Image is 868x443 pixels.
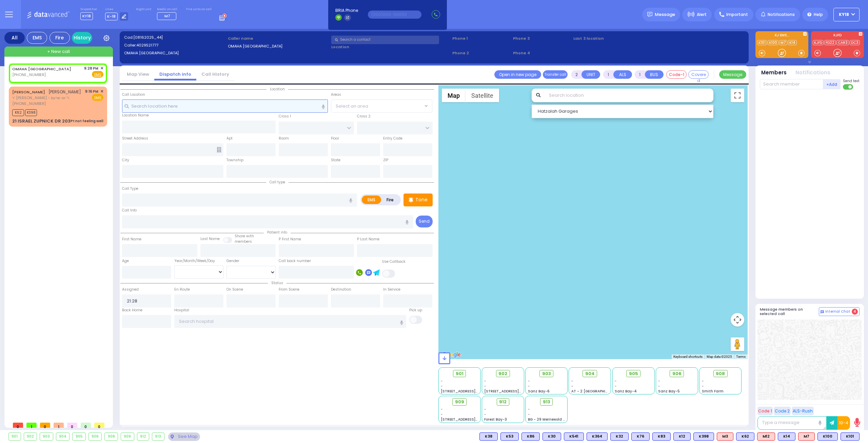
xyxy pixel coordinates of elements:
[267,87,288,92] span: Location
[331,44,450,50] label: Location
[484,412,486,417] span: -
[67,423,77,428] span: 0
[543,399,550,405] span: 913
[499,399,507,405] span: 912
[383,158,388,163] label: ZIP
[264,230,291,235] span: Patient info
[200,236,220,242] label: Last Name
[610,432,629,441] div: BLS
[658,384,660,389] span: -
[819,307,860,316] button: Internal Chat 4
[442,89,466,102] button: Show street map
[850,40,860,45] a: DC3
[12,95,81,101] span: ר' [PERSON_NAME] - ר' יוט שרעם
[528,417,566,422] span: BG - 29 Merriewold S.
[12,101,46,106] span: [PHONE_NUMBER]
[122,287,139,292] label: Assigned
[27,10,72,19] img: Logo
[761,69,787,77] button: Members
[631,432,650,441] div: K76
[817,432,838,441] div: K100
[498,370,507,377] span: 902
[50,32,70,44] div: Fire
[12,118,71,125] div: 21 ISRAEL ZUPNICK DR 203
[122,186,138,191] label: Call Type
[441,407,443,412] span: -
[693,432,714,441] div: K398
[571,389,622,394] span: AT - 2 [GEOGRAPHIC_DATA]
[331,136,339,141] label: Floor
[136,7,151,12] label: Night unit
[521,432,540,441] div: BLS
[84,66,98,71] span: 9:28 PM
[837,416,850,430] button: 10-4
[615,379,617,384] span: -
[513,36,571,41] span: Phone 3
[693,432,714,441] div: BLS
[697,12,707,18] span: Alert
[122,208,137,213] label: Call Info
[168,432,200,441] div: See map
[841,432,860,441] div: BLS
[452,36,511,41] span: Phone 1
[613,70,632,79] button: ALS
[731,313,744,327] button: Map camera controls
[545,89,714,102] input: Search location
[824,40,836,45] a: FD22
[196,71,234,77] a: Call History
[814,12,823,18] span: Help
[279,136,289,141] label: Room
[27,32,47,44] div: EMS
[100,89,103,94] span: ✕
[382,259,406,264] label: Use Callback
[279,287,299,292] label: From Scene
[122,92,145,97] label: Call Location
[484,384,486,389] span: -
[440,350,462,359] img: Google
[823,79,841,89] button: +Add
[528,379,530,384] span: -
[479,432,498,441] div: K38
[368,11,421,19] input: (000)000-00000
[122,136,148,141] label: Street Address
[717,432,733,441] div: M3
[47,48,70,55] span: + New call
[779,40,787,45] a: M7
[542,432,561,441] div: BLS
[48,89,81,95] span: [PERSON_NAME]
[100,66,103,71] span: ✕
[152,433,164,440] div: 913
[174,315,407,328] input: Search hospital
[573,36,659,41] label: Last 3 location
[357,237,379,242] label: P Last Name
[795,69,830,77] button: Notifications
[89,433,102,440] div: 906
[672,370,682,377] span: 906
[226,158,243,163] label: Township
[105,433,118,440] div: 908
[500,432,519,441] div: K53
[757,40,767,45] a: K101
[226,258,239,264] label: Gender
[186,7,212,12] label: Fire units on call
[56,433,70,440] div: 904
[266,180,289,185] span: Call type
[279,258,311,264] label: Call back number
[122,71,154,77] a: Map View
[456,370,463,377] span: 901
[335,7,358,14] span: BRIA Phone
[788,40,797,45] a: K14
[673,432,691,441] div: BLS
[564,432,584,441] div: BLS
[652,432,671,441] div: BLS
[12,72,46,77] span: [PHONE_NUMBER]
[521,432,540,441] div: K86
[585,370,595,377] span: 904
[25,109,37,116] span: K398
[226,287,243,292] label: On Scene
[24,433,37,440] div: 902
[658,379,660,384] span: -
[122,113,149,118] label: Location Name
[40,433,53,440] div: 903
[441,379,443,384] span: -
